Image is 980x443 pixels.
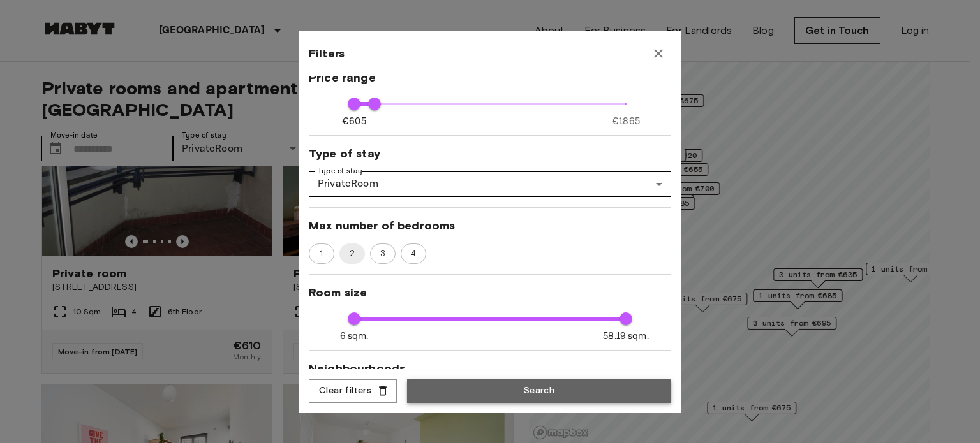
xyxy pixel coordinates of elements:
span: 58.19 sqm. [603,330,649,343]
div: 1 [309,243,334,264]
div: 4 [401,243,426,264]
div: 3 [370,243,396,264]
span: 1 [313,247,330,260]
button: Clear filters [309,379,397,403]
span: Max number of bedrooms [309,218,671,233]
span: 4 [403,247,423,260]
label: Type of stay [318,166,362,177]
span: 6 sqm. [340,330,369,343]
span: €1865 [612,115,640,128]
span: €605 [342,115,366,128]
div: PrivateRoom [309,171,671,197]
span: Type of stay [309,146,671,161]
span: 2 [342,247,362,260]
span: Filters [309,46,345,61]
span: Price range [309,70,671,85]
div: 2 [339,243,365,264]
span: Neighbourhoods [309,361,671,376]
span: Room size [309,285,671,300]
span: 3 [373,247,392,260]
button: Search [407,379,671,403]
